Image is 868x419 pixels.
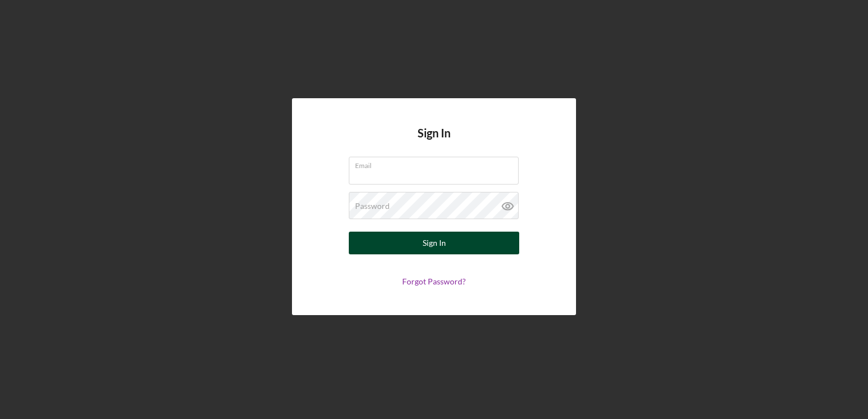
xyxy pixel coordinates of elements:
[355,202,390,211] label: Password
[418,127,450,157] h4: Sign In
[355,157,519,170] label: Email
[423,232,446,254] div: Sign In
[402,276,466,286] a: Forgot Password?
[349,232,519,254] button: Sign In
